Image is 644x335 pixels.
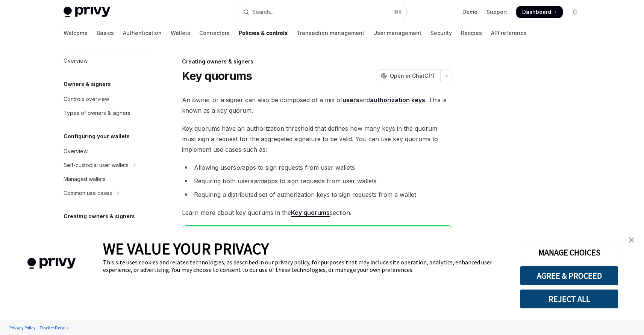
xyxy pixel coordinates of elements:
[182,207,453,218] span: Learn more about key quorums in the section.
[64,80,111,89] h5: Owners & signers
[64,175,106,184] div: Managed wallets
[58,158,154,172] button: Toggle Self-custodial user wallets section
[522,8,551,16] span: Dashboard
[491,24,527,42] a: API reference
[376,69,440,82] button: Open in ChatGPT
[239,24,288,42] a: Policies & controls
[8,321,38,334] a: Privacy Policy
[462,8,477,16] a: Demo
[64,212,135,221] h5: Creating owners & signers
[58,145,154,158] a: Overview
[253,177,264,185] em: and
[64,56,88,65] div: Overview
[64,24,88,42] a: Welcome
[64,147,88,156] div: Overview
[64,95,109,104] div: Controls overview
[297,24,364,42] a: Transaction management
[236,164,242,171] em: or
[182,176,453,186] li: Requiring both users apps to sign requests from user wallets
[58,186,154,200] button: Toggle Common use cases section
[370,96,425,104] a: authorization keys
[182,123,453,155] span: Key quorums have an authorization threshold that defines how many keys in the quorum must sign a ...
[97,24,114,42] a: Basics
[394,9,402,15] span: ⌘ K
[58,54,154,68] a: Overview
[64,132,130,141] h5: Configuring your wallets
[629,237,634,243] img: close banner
[373,24,421,42] a: User management
[520,266,618,285] button: AGREE & PROCEED
[238,5,406,19] button: Open search
[103,239,269,258] span: WE VALUE YOUR PRIVACY
[171,24,190,42] a: Wallets
[624,232,639,247] a: close banner
[103,258,509,273] div: This site uses cookies and related technologies, as described in our privacy policy, for purposes...
[64,189,112,198] div: Common use cases
[342,96,359,104] a: users
[430,24,452,42] a: Security
[58,92,154,106] a: Controls overview
[182,58,453,65] div: Creating owners & signers
[58,172,154,186] a: Managed wallets
[64,227,78,236] div: Users
[461,24,482,42] a: Recipes
[58,106,154,120] a: Types of owners & signers
[516,6,563,18] a: Dashboard
[11,247,92,280] img: company logo
[291,209,330,217] a: Key quorums
[520,243,618,262] button: MANAGE CHOICES
[64,7,110,17] img: light logo
[486,8,507,16] a: Support
[182,95,453,116] span: An owner or a signer can also be composed of a mix of and . This is known as a key quorum.
[252,8,273,17] div: Search...
[182,189,453,200] li: Requiring a distributed set of authorization keys to sign requests from a wallet
[64,161,129,170] div: Self-custodial user wallets
[520,289,618,309] button: REJECT ALL
[58,225,154,238] button: Toggle Users section
[64,109,130,118] div: Types of owners & signers
[123,24,162,42] a: Authentication
[291,209,330,216] strong: Key quorums
[199,24,230,42] a: Connectors
[390,72,436,80] span: Open in ChatGPT
[38,321,70,334] a: Tracker Details
[182,69,252,83] h1: Key quorums
[182,162,453,173] li: Allowing users apps to sign requests from user wallets
[569,6,581,18] button: Toggle dark mode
